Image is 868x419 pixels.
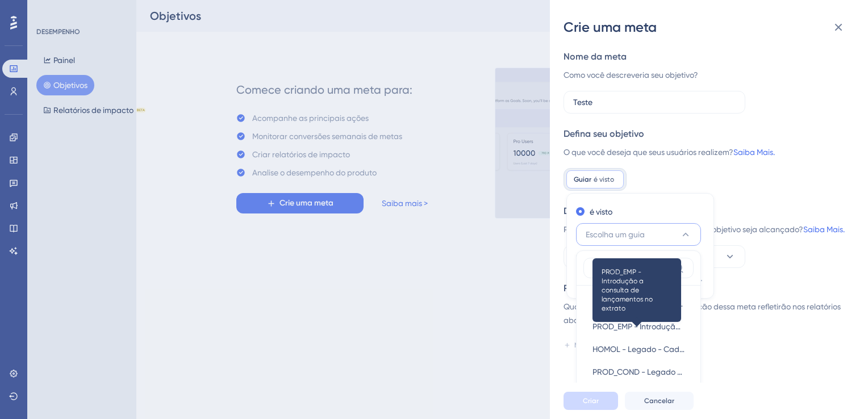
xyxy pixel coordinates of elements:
span: é visto [594,175,614,184]
span: Cancelar [644,396,674,405]
span: Criar [583,396,599,405]
button: Escolha um guia [576,223,701,246]
span: PROD_EMP - Introdução a consulta de lançamentos no extrato [592,320,685,333]
span: Escolha um guia [586,228,645,241]
a: Saiba Mais. [733,148,775,157]
div: Por qual segmento você deseja que esse objetivo seja alcançado? [564,223,845,236]
button: PROD_EMP - Introdução a consulta de lançamentos no extratoPROD_EMP - Introdução a consulta de lan... [583,315,694,338]
span: PROD_EMP - Introdução a consulta de lançamentos no extrato [602,267,672,313]
label: é visto [590,205,612,219]
button: PROD_COND - Introdução a consulta de lançamentos no extrato [583,292,694,315]
span: PROD_COND - Legado - Cadastro Manual - Salário Por Lote [592,365,685,379]
div: Quaisquer alterações feitas na definição dessa meta refletirão nos relatórios abaixo. [564,300,845,327]
button: PROD_COND - Legado - Cadastro Manual - Salário Por Lote [583,361,694,383]
button: Cancelar [625,392,694,410]
button: Criar [564,392,618,410]
button: Novo Relatório de Impacto [564,336,643,354]
div: Como você descreveria seu objetivo? [564,68,845,82]
span: HOMOL - Legado - Cadastro Manual - Salário Por Lote [592,342,685,356]
input: Nome da meta [573,96,736,108]
div: Defina seu objetivo [564,127,845,141]
div: Defina seu público-alvo [564,204,845,218]
div: Crie uma meta [564,18,854,36]
button: HOMOL - Legado - Cadastro Manual - Salário Por Lote [583,338,694,361]
a: Saiba Mais. [803,225,845,234]
span: Novo Relatório de Impacto [574,341,643,350]
div: Relatórios [564,282,845,295]
div: O que você deseja que seus usuários realizem? [564,145,845,159]
div: Nome da meta [564,50,845,64]
button: Todos os usuários [564,245,745,268]
span: Guiar [574,175,591,184]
